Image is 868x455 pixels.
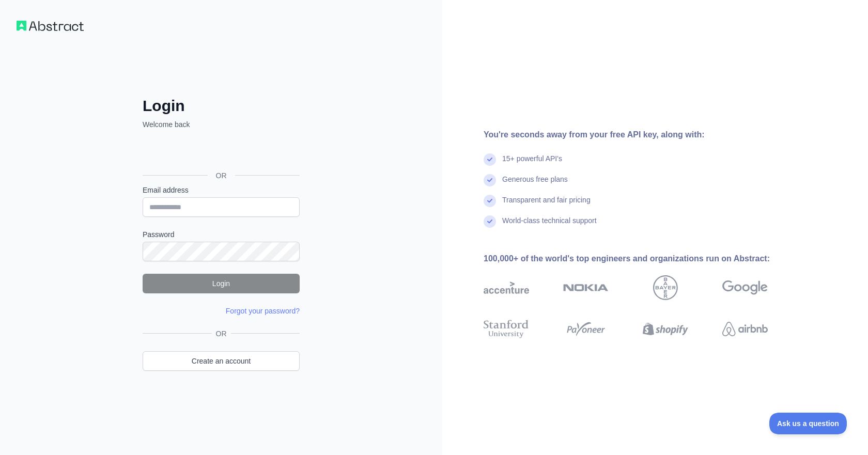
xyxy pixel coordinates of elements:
[563,275,609,300] img: nokia
[722,275,768,300] img: google
[502,195,591,215] div: Transparent and fair pricing
[143,119,300,130] p: Welcome back
[143,97,300,115] h2: Login
[143,185,300,195] label: Email address
[484,275,529,300] img: accenture
[484,174,496,186] img: check mark
[484,153,496,166] img: check mark
[769,413,847,434] iframe: Toggle Customer Support
[143,351,300,371] a: Create an account
[722,318,768,340] img: airbnb
[484,215,496,228] img: check mark
[502,153,562,174] div: 15+ powerful API's
[143,229,300,240] label: Password
[653,275,678,300] img: bayer
[208,170,235,181] span: OR
[484,318,529,340] img: stanford university
[502,215,597,236] div: World-class technical support
[226,307,300,315] a: Forgot your password?
[484,195,496,207] img: check mark
[137,141,303,164] iframe: Sign in with Google Button
[563,318,609,340] img: payoneer
[643,318,688,340] img: shopify
[212,328,231,339] span: OR
[143,274,300,293] button: Login
[502,174,568,195] div: Generous free plans
[484,253,801,265] div: 100,000+ of the world's top engineers and organizations run on Abstract:
[17,21,84,31] img: Workflow
[484,129,801,141] div: You're seconds away from your free API key, along with:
